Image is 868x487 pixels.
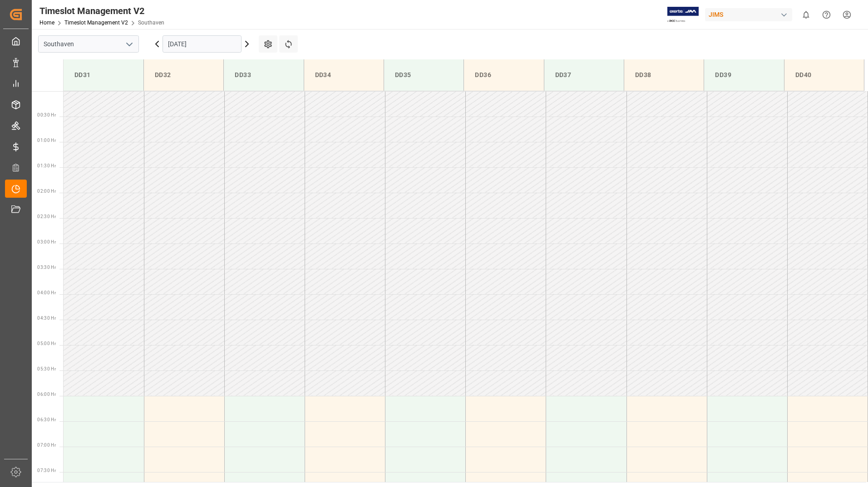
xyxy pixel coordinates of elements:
[792,67,857,83] div: DD40
[391,67,456,83] div: DD35
[39,4,164,18] div: Timeslot Management V2
[37,138,56,143] span: 01:00 Hr
[37,239,56,244] span: 03:00 Hr
[163,35,242,53] input: DD.MM.YYYY
[37,265,56,270] span: 03:30 Hr
[71,67,136,83] div: DD31
[711,67,776,83] div: DD39
[38,35,139,53] input: Type to search/select
[631,67,696,83] div: DD38
[37,189,56,194] span: 02:00 Hr
[37,163,56,168] span: 01:30 Hr
[816,5,837,25] button: Help Center
[796,5,816,25] button: show 0 new notifications
[37,443,56,448] span: 07:00 Hr
[37,392,56,397] span: 06:00 Hr
[471,67,536,83] div: DD36
[37,290,56,295] span: 04:00 Hr
[39,19,54,26] a: Home
[37,316,56,321] span: 04:30 Hr
[37,214,56,219] span: 02:30 Hr
[151,67,216,83] div: DD32
[552,67,616,83] div: DD37
[37,341,56,346] span: 05:00 Hr
[122,37,136,51] button: open menu
[705,8,792,21] div: JIMS
[37,112,56,117] span: 00:30 Hr
[37,417,56,422] span: 06:30 Hr
[64,19,128,26] a: Timeslot Management V2
[311,67,376,83] div: DD34
[231,67,296,83] div: DD33
[37,468,56,473] span: 07:30 Hr
[37,366,56,371] span: 05:30 Hr
[705,6,796,23] button: JIMS
[667,7,699,23] img: Exertis%20JAM%20-%20Email%20Logo.jpg_1722504956.jpg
